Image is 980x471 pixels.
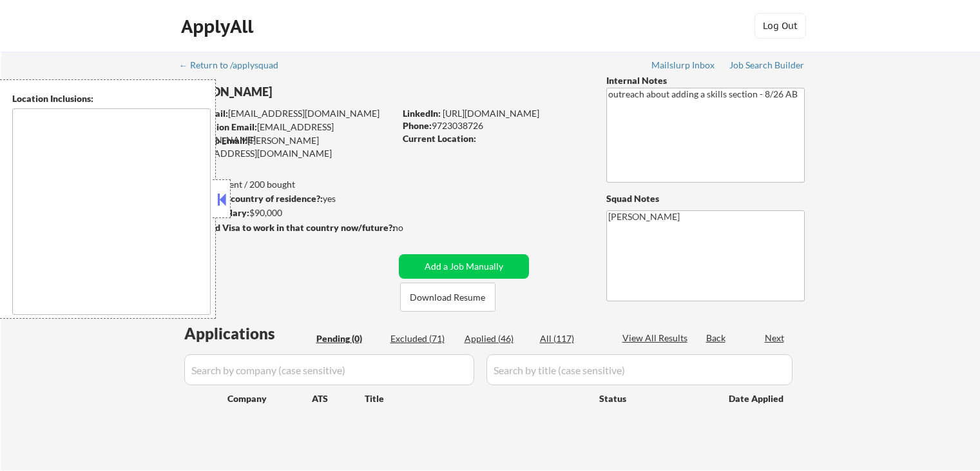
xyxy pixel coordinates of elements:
div: yes [180,192,390,205]
div: [PERSON_NAME][EMAIL_ADDRESS][DOMAIN_NAME] [180,134,394,159]
a: [URL][DOMAIN_NAME] [443,108,539,119]
div: Location Inclusions: [12,92,211,105]
div: Mailslurp Inbox [651,61,716,70]
strong: Current Location: [403,133,476,144]
button: Add a Job Manually [399,254,529,279]
div: $90,000 [180,206,394,219]
div: 46 sent / 200 bought [180,178,394,191]
div: ATS [312,392,365,405]
strong: Can work in country of residence?: [180,193,323,204]
div: Applications [184,326,312,341]
div: Job Search Builder [729,61,805,70]
div: Next [765,332,785,345]
div: Date Applied [729,392,785,405]
strong: LinkedIn: [403,108,441,119]
div: Applied (46) [465,332,529,345]
div: Back [706,332,727,345]
div: ApplyAll [181,15,257,37]
div: Status [599,386,710,410]
div: View All Results [622,332,691,345]
a: Job Search Builder [729,60,805,73]
div: Pending (0) [316,332,381,345]
input: Search by title (case sensitive) [486,354,793,385]
div: Internal Notes [606,74,805,87]
button: Log Out [754,13,806,39]
strong: Will need Visa to work in that country now/future?: [180,222,395,233]
div: All (117) [540,332,604,345]
div: Title [365,392,587,405]
div: Excluded (71) [390,332,455,345]
div: [EMAIL_ADDRESS][DOMAIN_NAME] [181,121,394,146]
div: 9723038726 [403,119,585,132]
div: Company [227,392,312,405]
a: Mailslurp Inbox [651,60,716,73]
div: no [393,221,430,234]
button: Download Resume [400,283,495,312]
div: ← Return to /applysquad [179,61,291,70]
strong: Phone: [403,120,432,131]
input: Search by company (case sensitive) [184,354,474,385]
div: [EMAIL_ADDRESS][DOMAIN_NAME] [181,107,394,120]
div: Squad Notes [606,192,805,205]
div: [PERSON_NAME] [180,84,445,100]
a: ← Return to /applysquad [179,60,291,73]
